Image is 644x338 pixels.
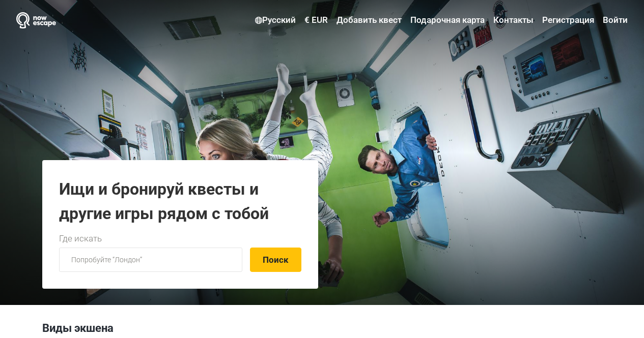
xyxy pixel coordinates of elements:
img: Русский [255,17,262,24]
a: € EUR [302,11,330,29]
button: Поиск [250,248,301,272]
a: Контакты [491,11,536,29]
a: Регистрация [540,11,597,29]
input: Попробуйте “Лондон” [59,248,242,272]
a: Добавить квест [334,11,404,29]
label: Где искать [59,232,102,245]
a: Войти [600,11,628,29]
img: Nowescape logo [16,12,56,28]
a: Подарочная карта [408,11,487,29]
h1: Ищи и бронируй квесты и другие игры рядом с тобой [59,177,301,226]
a: Русский [253,11,298,29]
